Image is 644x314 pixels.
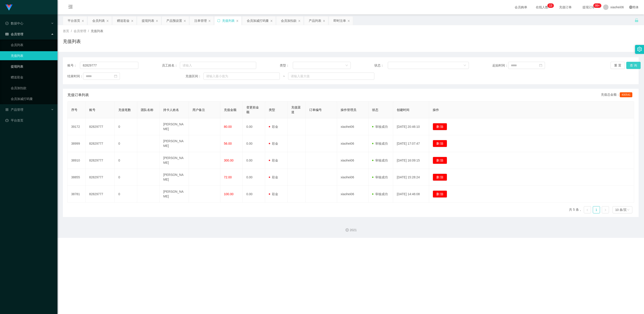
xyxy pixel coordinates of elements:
[80,62,138,69] input: 请输入
[433,174,447,181] button: 删 除
[68,152,86,169] td: 38910
[118,108,131,112] span: 充值笔数
[584,206,591,213] li: 上一页
[217,19,220,22] i: 图标: sync
[163,108,179,112] span: 持卡人姓名
[68,118,86,135] td: 39172
[492,63,508,68] span: 起始时间：
[433,190,447,198] button: 删 除
[333,16,346,25] div: 即时注单
[115,135,137,152] td: 0
[627,208,630,212] i: 图标: down
[11,62,54,71] a: 提现列表
[397,108,409,112] span: 创建时间
[280,63,293,68] span: 类型：
[162,63,180,68] span: 员工姓名：
[309,108,322,112] span: 订单编号
[115,152,137,169] td: 0
[281,16,297,25] div: 会员加扣款
[288,73,374,80] input: 请输入最大值
[635,18,639,22] i: 图标: unlock
[142,16,154,25] div: 提现列表
[337,135,368,152] td: xiaohei06
[160,152,189,169] td: [PERSON_NAME]
[67,92,89,98] span: 充值订单列表
[580,6,597,9] span: 提现订单
[131,20,134,22] i: 图标: close
[551,3,552,8] p: 3
[586,209,589,211] i: 图标: left
[160,118,189,135] td: [PERSON_NAME]
[86,186,115,203] td: 82829777
[393,152,429,169] td: [DATE] 16:09:15
[433,140,447,147] button: 删 除
[604,209,607,211] i: 图标: right
[160,169,189,186] td: [PERSON_NAME]
[243,135,265,152] td: 0.00
[5,22,9,25] i: 图标: check-circle-o
[192,108,205,112] span: 用户备注
[337,186,368,203] td: xiaohei06
[629,6,632,9] i: 图标: global
[68,16,80,25] div: 平台首页
[5,33,9,36] i: 图标: table
[115,186,137,203] td: 0
[593,3,601,8] sup: 939
[183,20,186,22] i: 图标: close
[247,16,269,25] div: 会员加减打码量
[222,16,235,25] div: 充值列表
[433,123,447,130] button: 删 除
[372,175,388,179] span: 审核成功
[593,206,600,213] a: 1
[63,29,69,33] span: 首页
[82,20,84,22] i: 图标: close
[372,192,388,196] span: 审核成功
[309,16,321,25] div: 产品列表
[345,64,348,67] i: 图标: down
[463,64,466,67] i: 图标: down
[393,186,429,203] td: [DATE] 14:46:08
[347,20,350,22] i: 图标: close
[91,29,103,33] span: 充值列表
[269,125,278,128] span: 彩金
[615,206,627,213] div: 10 条/页
[89,108,95,112] span: 账号
[433,108,439,112] span: 操作
[71,29,72,33] span: /
[337,169,368,186] td: xiaohei06
[298,20,301,22] i: 图标: close
[626,62,641,69] button: 查 询
[593,206,600,213] li: 1
[243,118,265,135] td: 0.00
[156,20,158,22] i: 图标: close
[269,175,278,179] span: 彩金
[11,51,54,60] a: 充值列表
[224,192,234,196] span: 100.00
[291,106,301,114] span: 充值渠道
[68,186,86,203] td: 38781
[67,63,80,68] span: 账号：
[5,32,23,36] span: 会员管理
[243,186,265,203] td: 0.00
[372,159,388,162] span: 审核成功
[61,228,640,232] div: 2021
[337,118,368,135] td: xiaohei06
[569,206,582,213] li: 共 5 条，
[620,92,632,97] span: 400541
[611,62,625,69] button: 重 置
[269,108,275,112] span: 类型
[63,38,81,45] h1: 充值列表
[280,74,288,79] span: ~
[5,108,9,111] i: 图标: appstore-o
[86,169,115,186] td: 82829777
[374,63,388,68] span: 状态：
[160,135,189,152] td: [PERSON_NAME]
[68,169,86,186] td: 38855
[11,94,54,103] a: 会员加减打码量
[185,74,203,79] span: 充值区间：
[224,175,232,179] span: 72.00
[224,108,236,112] span: 充值金额
[71,108,77,112] span: 序号
[393,135,429,152] td: [DATE] 17:07:47
[236,20,239,22] i: 图标: close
